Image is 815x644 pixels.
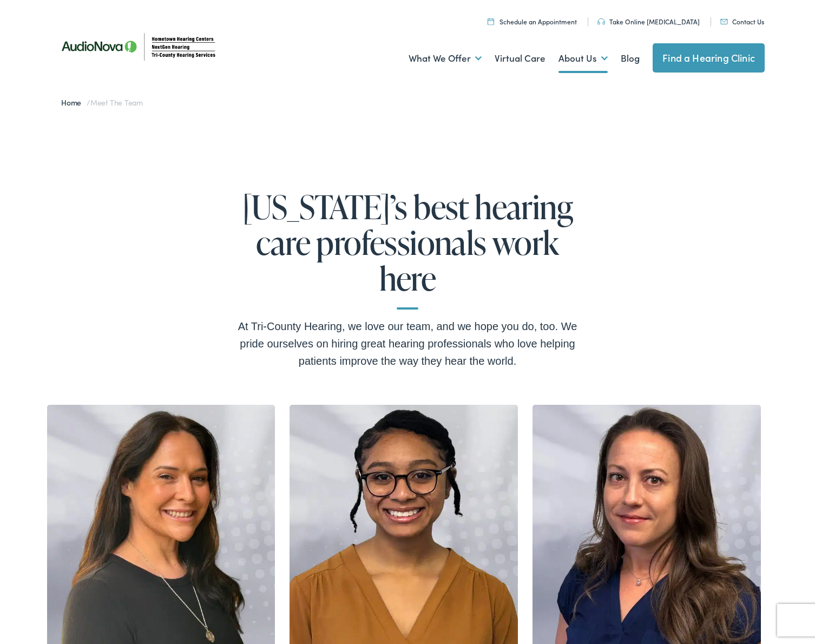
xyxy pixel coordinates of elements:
a: Virtual Care [495,38,545,78]
a: Find a Hearing Clinic [653,43,765,73]
span: Meet the Team [90,97,143,108]
a: Take Online [MEDICAL_DATA] [597,17,700,26]
a: Contact Us [720,17,764,26]
h1: [US_STATE]’s best hearing care professionals work here [234,189,581,310]
div: At Tri-County Hearing, we love our team, and we hope you do, too. We pride ourselves on hiring gr... [234,318,581,370]
a: Blog [621,38,640,78]
img: utility icon [720,19,728,24]
a: What We Offer [409,38,482,78]
a: Schedule an Appointment [488,17,577,26]
a: Home [61,97,87,108]
img: utility icon [597,18,605,25]
span: / [61,97,143,108]
img: utility icon [488,18,494,25]
a: About Us [558,38,608,78]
